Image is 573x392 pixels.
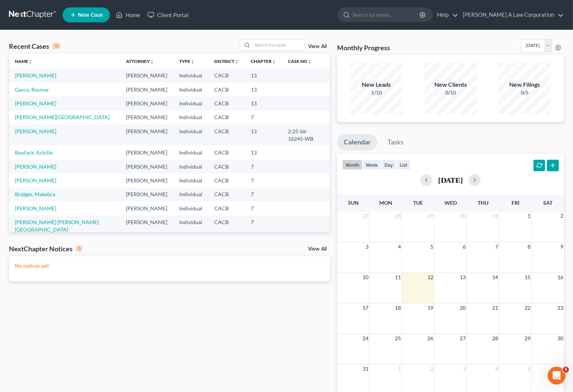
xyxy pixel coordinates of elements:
[491,334,499,343] span: 28
[245,124,282,146] td: 13
[209,160,245,173] td: CACB
[362,364,369,373] span: 31
[491,211,499,220] span: 31
[362,334,369,343] span: 24
[350,80,402,89] div: New Leads
[120,111,174,124] td: [PERSON_NAME]
[209,96,245,110] td: CACB
[352,8,421,22] input: Search by name...
[15,163,56,170] a: [PERSON_NAME]
[251,58,276,64] a: Chapterunfold_more
[15,262,324,270] p: No notices yet!
[459,303,466,312] span: 20
[512,200,519,206] span: Fri
[459,273,466,282] span: 13
[557,334,564,343] span: 30
[381,134,410,150] a: Tasks
[120,216,174,237] td: [PERSON_NAME]
[459,334,466,343] span: 27
[379,200,392,206] span: Mon
[363,160,381,170] button: week
[337,134,377,150] a: Calendar
[381,160,396,170] button: day
[15,58,33,64] a: Nameunfold_more
[15,191,55,197] a: Bridges, Makebra
[424,89,477,96] div: 0/10
[348,200,359,206] span: Sun
[120,68,174,82] td: [PERSON_NAME]
[120,146,174,159] td: [PERSON_NAME]
[144,8,192,22] a: Client Portal
[362,211,369,220] span: 27
[494,364,499,373] span: 4
[52,43,61,50] div: 15
[15,177,56,184] a: [PERSON_NAME]
[120,201,174,215] td: [PERSON_NAME]
[209,68,245,82] td: CACB
[557,303,564,312] span: 23
[209,173,245,187] td: CACB
[209,111,245,124] td: CACB
[527,364,531,373] span: 5
[174,111,209,124] td: Individual
[245,173,282,187] td: 7
[209,188,245,201] td: CACB
[524,334,531,343] span: 29
[524,273,531,282] span: 15
[362,273,369,282] span: 10
[9,42,61,51] div: Recent Cases
[394,211,402,220] span: 28
[459,8,564,22] a: [PERSON_NAME] A Law Corporation
[560,364,564,373] span: 6
[548,367,566,385] iframe: Intercom live chat
[15,86,49,93] a: Gasco, Rosmar
[478,200,488,206] span: Thu
[430,364,434,373] span: 2
[174,96,209,110] td: Individual
[394,303,402,312] span: 18
[427,273,434,282] span: 12
[245,146,282,159] td: 13
[174,83,209,96] td: Individual
[560,211,564,220] span: 2
[9,244,82,253] div: NextChapter Notices
[76,245,82,252] div: 0
[342,160,363,170] button: month
[288,58,312,64] a: Case Nounfold_more
[245,201,282,215] td: 7
[444,200,457,206] span: Wed
[427,334,434,343] span: 26
[126,58,155,64] a: Attorneyunfold_more
[433,8,458,22] a: Help
[245,188,282,201] td: 7
[209,146,245,159] td: CACB
[308,246,327,252] a: View All
[253,39,305,50] input: Search by name...
[120,160,174,173] td: [PERSON_NAME]
[282,124,330,146] td: 2:25-bk-16245-WB
[527,211,531,220] span: 1
[462,364,466,373] span: 3
[209,124,245,146] td: CACB
[120,124,174,146] td: [PERSON_NAME]
[245,160,282,173] td: 7
[209,216,245,237] td: CACB
[209,201,245,215] td: CACB
[245,96,282,110] td: 13
[459,211,466,220] span: 30
[543,200,553,206] span: Sat
[560,242,564,251] span: 9
[462,242,466,251] span: 6
[308,60,312,64] i: unfold_more
[524,303,531,312] span: 22
[15,100,56,106] a: [PERSON_NAME]
[308,44,327,49] a: View All
[15,128,56,134] a: [PERSON_NAME]
[15,205,56,211] a: [PERSON_NAME]
[430,242,434,251] span: 5
[498,89,551,96] div: 0/5
[413,200,423,206] span: Tue
[396,160,411,170] button: list
[15,149,53,156] a: Boufack, Achille
[235,60,239,64] i: unfold_more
